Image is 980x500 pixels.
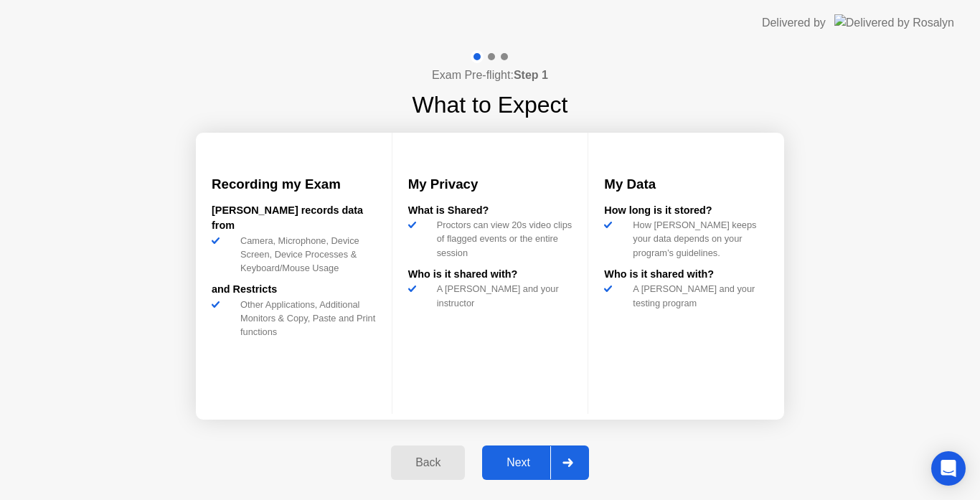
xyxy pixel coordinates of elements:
[408,203,573,219] div: What is Shared?
[391,445,465,480] button: Back
[212,203,376,234] div: [PERSON_NAME] records data from
[931,451,966,486] div: Open Intercom Messenger
[604,203,768,219] div: How long is it stored?
[604,267,768,283] div: Who is it shared with?
[235,234,376,275] div: Camera, Microphone, Device Screen, Device Processes & Keyboard/Mouse Usage
[627,282,768,309] div: A [PERSON_NAME] and your testing program
[408,267,573,283] div: Who is it shared with?
[413,88,568,122] h1: What to Expect
[431,218,573,260] div: Proctors can view 20s video clips of flagged events or the entire session
[235,298,376,339] div: Other Applications, Additional Monitors & Copy, Paste and Print functions
[482,445,589,480] button: Next
[514,69,548,81] b: Step 1
[604,174,768,194] h3: My Data
[432,67,548,84] h4: Exam Pre-flight:
[395,456,461,469] div: Back
[486,456,550,469] div: Next
[212,174,376,194] h3: Recording my Exam
[431,282,573,309] div: A [PERSON_NAME] and your instructor
[762,14,826,32] div: Delivered by
[834,14,954,31] img: Delivered by Rosalyn
[408,174,573,194] h3: My Privacy
[212,282,376,298] div: and Restricts
[627,218,768,260] div: How [PERSON_NAME] keeps your data depends on your program’s guidelines.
